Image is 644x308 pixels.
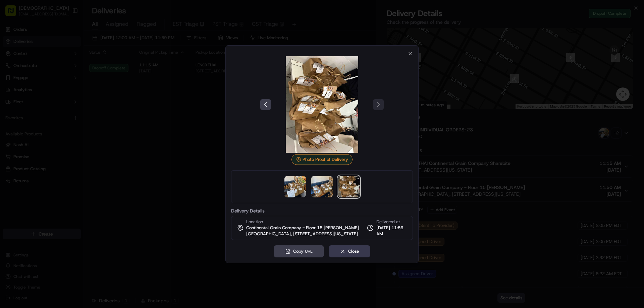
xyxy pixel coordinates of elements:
span: [GEOGRAPHIC_DATA], [STREET_ADDRESS][US_STATE] [246,231,358,237]
a: 📗Knowledge Base [4,95,54,107]
p: Welcome 👋 [7,27,122,38]
div: We're available if you need us! [23,71,85,76]
div: Start new chat [23,64,110,71]
img: photo_proof_of_pickup image [284,176,306,197]
button: Close [329,245,370,257]
a: 💻API Documentation [54,95,110,107]
span: Delivered at [376,219,407,225]
span: Continental Grain Company - Floor 15 [PERSON_NAME] [246,225,359,231]
img: 1736555255976-a54dd68f-1ca7-489b-9aae-adbdc363a1c4 [7,64,19,76]
input: Got a question? Start typing here... [17,43,121,50]
div: 📗 [7,98,12,103]
span: [DATE] 11:56 AM [376,225,407,237]
label: Delivery Details [231,208,413,213]
img: Nash [7,7,20,20]
img: photo_proof_of_delivery image [274,56,370,153]
div: Photo Proof of Delivery [291,154,353,165]
button: Copy URL [274,245,324,257]
a: Powered byPylon [47,113,81,119]
img: photo_proof_of_pickup image [311,176,333,197]
span: Knowledge Base [13,97,51,104]
button: Start new chat [114,66,122,74]
span: API Documentation [63,97,108,104]
div: 💻 [57,98,62,103]
img: photo_proof_of_delivery image [338,176,360,197]
span: Location [246,219,263,225]
span: Pylon [67,114,81,119]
